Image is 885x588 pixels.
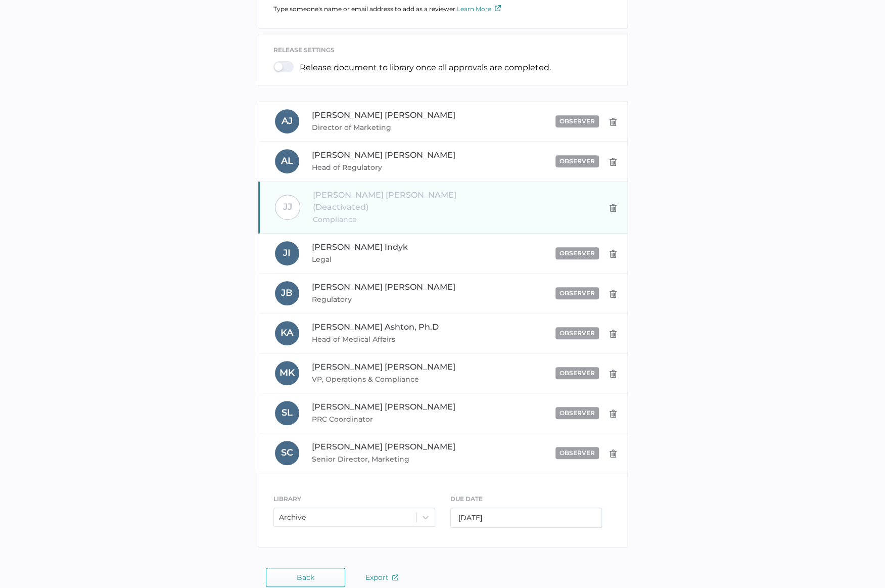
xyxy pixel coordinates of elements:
span: [PERSON_NAME] [PERSON_NAME] [312,442,455,451]
span: J J [283,201,292,212]
img: external-link-icon.7ec190a1.svg [392,574,398,580]
span: J I [283,247,291,258]
span: LIBRARY [273,495,301,503]
span: release settings [273,46,335,54]
img: delete [609,449,617,458]
span: Regulatory [312,293,464,305]
button: Back [266,568,345,587]
span: Director of Marketing [312,121,464,133]
span: observer [560,329,595,337]
span: observer [560,369,595,377]
span: Legal [312,253,464,265]
img: delete [609,158,617,166]
span: Export [365,573,398,582]
span: observer [560,289,595,297]
span: Type someone's name or email address to add as a reviewer. [273,5,501,13]
span: observer [560,409,595,417]
span: A L [281,155,293,166]
img: delete [609,370,617,378]
span: [PERSON_NAME] [PERSON_NAME] [312,282,455,292]
span: observer [560,117,595,125]
img: external-link-icon.7ec190a1.svg [495,5,501,11]
img: delete [609,410,617,418]
span: Head of Regulatory [312,161,464,173]
span: observer [560,249,595,257]
span: Head of Medical Affairs [312,333,464,345]
span: J B [281,287,293,298]
span: [PERSON_NAME] [PERSON_NAME] [312,150,455,160]
img: delete [609,204,617,212]
span: M K [280,367,295,378]
div: Archive [279,513,306,522]
p: Release document to library once all approvals are completed. [300,63,551,72]
span: [PERSON_NAME] Ashton, Ph.D [312,322,439,332]
img: delete [609,250,617,258]
span: [PERSON_NAME] [PERSON_NAME] [312,362,455,372]
span: S C [281,447,293,458]
img: delete [609,330,617,338]
span: Compliance [313,213,484,225]
span: observer [560,157,595,165]
span: S L [282,407,293,418]
span: K A [281,327,293,338]
span: Back [297,573,314,581]
span: VP, Operations & Compliance [312,373,464,385]
img: delete [609,118,617,126]
span: [PERSON_NAME] [PERSON_NAME] [312,110,455,120]
a: Learn More [457,5,501,13]
span: DUE DATE [450,495,483,503]
button: Export [355,568,408,587]
span: [PERSON_NAME] Indyk [312,242,408,252]
span: [PERSON_NAME] [PERSON_NAME] (Deactivated) [313,190,456,212]
span: Senior Director, Marketing [312,453,464,465]
span: A J [282,115,293,126]
span: [PERSON_NAME] [PERSON_NAME] [312,402,455,412]
span: observer [560,449,595,457]
span: PRC Coordinator [312,413,464,425]
img: delete [609,290,617,298]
